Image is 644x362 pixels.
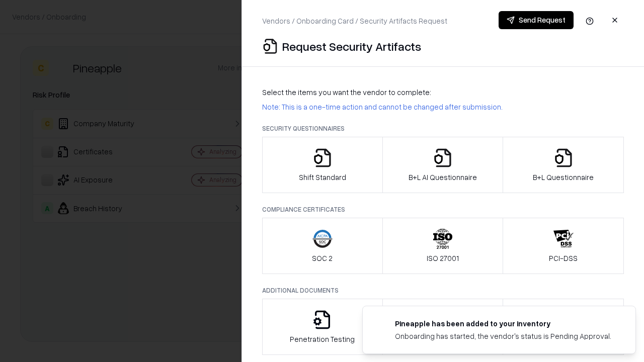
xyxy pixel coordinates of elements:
p: B+L AI Questionnaire [409,172,477,183]
div: Pineapple has been added to your inventory [395,318,611,329]
button: Data Processing Agreement [503,299,624,355]
button: Shift Standard [262,137,383,193]
button: ISO 27001 [382,218,504,274]
button: Penetration Testing [262,299,383,355]
p: SOC 2 [312,253,333,263]
p: Vendors / Onboarding Card / Security Artifacts Request [262,16,447,26]
p: Note: This is a one-time action and cannot be changed after submission. [262,102,624,112]
button: B+L AI Questionnaire [382,137,504,193]
img: pineappleenergy.com [375,318,387,330]
p: Additional Documents [262,286,624,295]
p: Shift Standard [299,172,346,183]
div: Onboarding has started, the vendor's status is Pending Approval. [395,331,611,341]
p: Select the items you want the vendor to complete: [262,87,624,98]
button: PCI-DSS [503,218,624,274]
p: ISO 27001 [427,253,459,263]
p: Security Questionnaires [262,124,624,133]
p: B+L Questionnaire [533,172,594,183]
button: B+L Questionnaire [503,137,624,193]
p: Penetration Testing [290,334,355,344]
button: Send Request [499,11,574,29]
p: Compliance Certificates [262,205,624,214]
button: SOC 2 [262,218,383,274]
button: Privacy Policy [382,299,504,355]
p: Request Security Artifacts [282,38,421,54]
p: PCI-DSS [549,253,578,263]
